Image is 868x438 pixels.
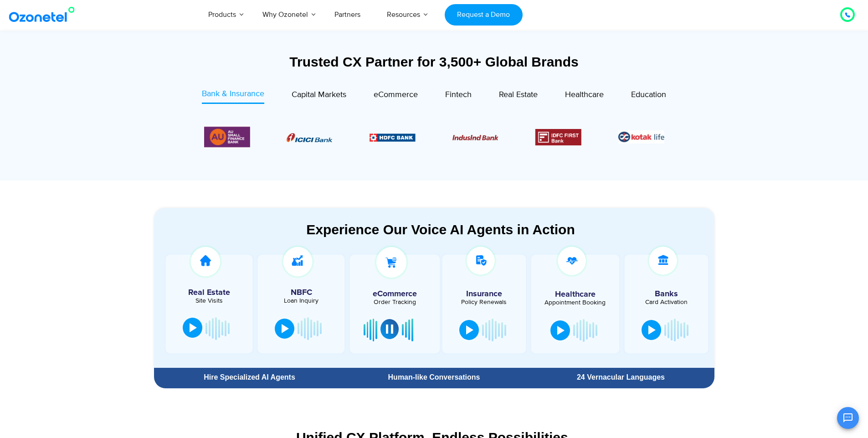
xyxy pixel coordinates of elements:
div: Policy Renewals [447,299,521,305]
a: Capital Markets [292,88,346,104]
a: Healthcare [565,88,604,104]
a: eCommerce [374,88,418,104]
a: Request a Demo [445,4,523,26]
span: Capital Markets [292,90,346,100]
span: Real Estate [499,90,538,100]
span: Healthcare [565,90,604,100]
a: Fintech [445,88,472,104]
div: Site Visits [170,298,248,304]
div: Loan Inquiry [262,298,340,304]
h5: Insurance [447,290,521,298]
h5: Real Estate [170,289,248,297]
h5: eCommerce [354,290,435,298]
span: eCommerce [374,90,418,100]
h5: NBFC [262,289,340,297]
div: 6 / 6 [204,125,250,149]
div: Human-like Conversations [345,374,523,381]
a: Education [631,88,666,104]
div: Image Carousel [204,125,664,149]
span: Education [631,90,666,100]
div: Appointment Booking [538,299,612,306]
img: Picture12.png [535,129,581,145]
div: Trusted CX Partner for 3,500+ Global Brands [154,54,714,70]
img: Picture9.png [370,134,416,141]
span: Fintech [445,90,472,100]
div: 1 / 6 [287,132,333,143]
button: Open chat [837,407,859,429]
div: Experience Our Voice AI Agents in Action [163,222,719,237]
div: Card Activation [629,299,704,305]
img: Picture13.png [204,125,250,149]
a: Bank & Insurance [202,88,264,104]
img: Picture26.jpg [618,130,664,144]
div: 2 / 6 [370,132,416,143]
div: Hire Specialized AI Agents [159,374,341,381]
div: 3 / 6 [452,132,498,143]
span: Bank & Insurance [202,89,264,99]
h5: Healthcare [538,290,612,299]
img: Picture10.png [452,135,498,140]
a: Real Estate [499,88,538,104]
img: Picture8.png [287,133,333,142]
div: 4 / 6 [535,129,581,145]
div: Order Tracking [354,299,435,305]
div: 5 / 6 [618,130,664,144]
h5: Banks [629,290,704,298]
div: 24 Vernacular Languages [532,374,709,381]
